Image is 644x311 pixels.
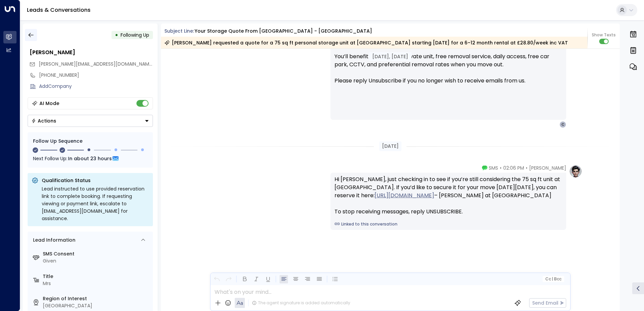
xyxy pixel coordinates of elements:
label: SMS Consent [43,250,150,257]
div: [DATE] [379,141,401,151]
a: [URL][DOMAIN_NAME] [375,192,434,200]
span: Following Up [121,32,149,38]
div: Your storage quote from [GEOGRAPHIC_DATA] - [GEOGRAPHIC_DATA] [195,28,372,35]
span: • [500,165,502,171]
div: AI Mode [39,100,59,107]
div: The agent signature is added automatically [252,300,350,306]
span: Cc Bcc [545,277,561,281]
button: Undo [213,275,221,283]
div: Next Follow Up: [33,155,148,162]
span: In about 23 hours [68,155,112,162]
div: • [115,29,118,41]
div: C [559,121,566,128]
button: Redo [224,275,233,283]
span: 02:06 PM [503,165,524,171]
div: [DATE], [DATE] [369,52,412,61]
div: Lead instructed to use provided reservation link to complete booking. If requesting viewing or pa... [42,185,149,222]
div: [PERSON_NAME] [30,48,153,57]
a: Linked to this conversation [334,221,562,227]
button: Actions [28,115,153,127]
label: Title [43,273,150,280]
label: Region of Interest [43,295,150,302]
div: Follow Up Sequence [33,138,148,145]
p: Qualification Status [42,177,149,184]
span: [PERSON_NAME] [529,165,566,171]
button: Cc|Bcc [542,276,564,282]
div: Hi [PERSON_NAME], just checking in to see if you’re still considering the 75 sq ft unit at [GEOGR... [334,175,562,216]
img: profile-logo.png [569,165,582,178]
div: [GEOGRAPHIC_DATA] [43,302,150,309]
div: Button group with a nested menu [28,115,153,127]
span: cathy_burkett@hotmail.com [39,61,153,68]
span: • [526,165,527,171]
span: | [552,277,553,281]
div: Given [43,257,150,265]
div: AddCompany [39,83,153,90]
a: Leads & Conversations [27,6,91,14]
div: Actions [31,118,56,124]
span: Subject Line: [164,28,194,34]
div: [PERSON_NAME] requested a quote for a 75 sq ft personal storage unit at [GEOGRAPHIC_DATA] startin... [164,39,568,46]
span: SMS [489,165,498,171]
div: [PHONE_NUMBER] [39,72,153,79]
span: [PERSON_NAME][EMAIL_ADDRESS][DOMAIN_NAME] [39,61,154,67]
span: Show Texts [592,32,616,38]
div: Lead Information [31,237,75,244]
div: Mrs [43,280,150,287]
